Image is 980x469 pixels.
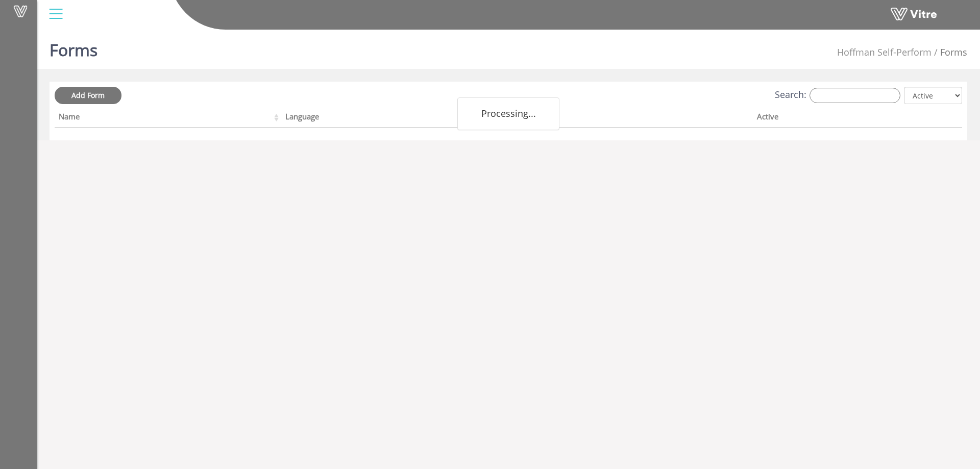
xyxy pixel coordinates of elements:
input: Search: [810,88,900,103]
span: Add Form [71,90,105,100]
th: Name [55,109,281,128]
th: Company [519,109,753,128]
th: Language [281,109,518,128]
span: 210 [837,46,932,58]
label: Search: [775,88,900,103]
li: Forms [932,46,967,59]
a: Add Form [55,87,121,104]
h1: Forms [50,26,97,69]
th: Active [753,109,917,128]
div: Processing... [457,97,559,130]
